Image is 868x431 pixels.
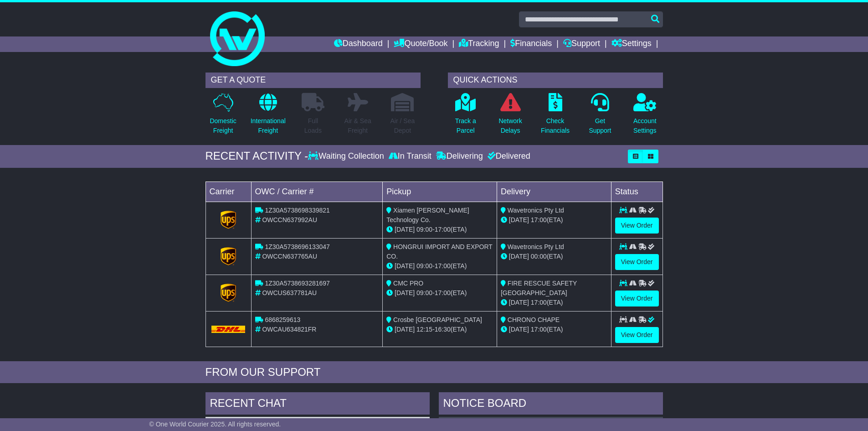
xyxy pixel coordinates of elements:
[501,215,607,225] div: (ETA)
[455,116,476,135] p: Track a Parcel
[386,207,469,223] span: Xiamen [PERSON_NAME] Technology Co.
[509,299,529,306] span: [DATE]
[262,253,317,260] span: OWCCN637765AU
[509,253,529,260] span: [DATE]
[435,289,451,296] span: 17:00
[531,253,547,260] span: 00:00
[416,226,432,233] span: 09:00
[435,262,451,270] span: 17:00
[501,298,607,307] div: (ETA)
[455,93,477,140] a: Track aParcel
[501,280,577,296] span: FIRE RESCUE SAFETY [GEOGRAPHIC_DATA]
[611,182,663,202] td: Status
[615,218,659,234] a: View Order
[265,316,300,323] span: 6868259613
[416,326,432,333] span: 12:15
[302,116,324,135] p: Full Loads
[205,150,308,163] div: RECENT ACTIVITY -
[386,243,492,260] span: HONGRUI IMPORT AND EXPORT CO.
[386,325,493,334] div: - (ETA)
[265,243,329,250] span: 1Z30A5738696133047
[210,116,236,135] p: Domestic Freight
[497,182,611,202] td: Delivery
[205,366,663,379] div: FROM OUR SUPPORT
[434,151,485,161] div: Delivering
[262,216,317,223] span: OWCCN637992AU
[416,289,432,296] span: 09:00
[205,182,251,202] td: Carrier
[588,93,611,140] a: GetSupport
[386,288,493,298] div: - (ETA)
[633,93,657,140] a: AccountSettings
[265,207,329,214] span: 1Z30A5738698339821
[308,151,386,161] div: Waiting Collection
[344,116,371,135] p: Air & Sea Freight
[615,254,659,270] a: View Order
[498,93,522,140] a: NetworkDelays
[393,316,482,323] span: Crosbe [GEOGRAPHIC_DATA]
[209,93,236,140] a: DomesticFreight
[531,326,547,333] span: 17:00
[221,284,236,302] img: GetCarrierServiceLogo
[262,326,316,333] span: OWCAU634821FR
[149,421,281,428] span: © One World Courier 2025. All rights reserved.
[509,326,529,333] span: [DATE]
[221,247,236,265] img: GetCarrierServiceLogo
[563,36,600,52] a: Support
[386,151,434,161] div: In Transit
[508,243,564,250] span: Wavetronics Pty Ltd
[205,73,421,88] div: GET A QUOTE
[395,289,415,296] span: [DATE]
[485,151,530,161] div: Delivered
[393,280,423,287] span: CMC PRO
[615,327,659,343] a: View Order
[531,216,547,223] span: 17:00
[509,216,529,223] span: [DATE]
[205,392,430,417] div: RECENT CHAT
[611,36,652,52] a: Settings
[498,116,522,135] p: Network Delays
[501,325,607,334] div: (ETA)
[394,36,447,52] a: Quote/Book
[501,252,607,261] div: (ETA)
[395,262,415,270] span: [DATE]
[541,116,570,135] p: Check Financials
[221,211,236,229] img: GetCarrierServiceLogo
[448,73,663,88] div: QUICK ACTIONS
[439,392,663,417] div: NOTICE BOARD
[589,116,611,135] p: Get Support
[383,182,497,202] td: Pickup
[265,280,329,287] span: 1Z30A5738693281697
[251,116,286,135] p: International Freight
[459,36,499,52] a: Tracking
[435,226,451,233] span: 17:00
[395,226,415,233] span: [DATE]
[251,182,383,202] td: OWC / Carrier #
[386,261,493,271] div: - (ETA)
[334,36,383,52] a: Dashboard
[633,116,657,135] p: Account Settings
[262,289,317,296] span: OWCUS637781AU
[615,291,659,306] a: View Order
[508,316,560,323] span: CHRONO CHAPE
[540,93,570,140] a: CheckFinancials
[416,262,432,270] span: 09:00
[211,326,246,333] img: DHL.png
[250,93,286,140] a: InternationalFreight
[390,116,415,135] p: Air / Sea Depot
[435,326,451,333] span: 16:30
[510,36,552,52] a: Financials
[508,207,564,214] span: Wavetronics Pty Ltd
[531,299,547,306] span: 17:00
[395,326,415,333] span: [DATE]
[386,225,493,234] div: - (ETA)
